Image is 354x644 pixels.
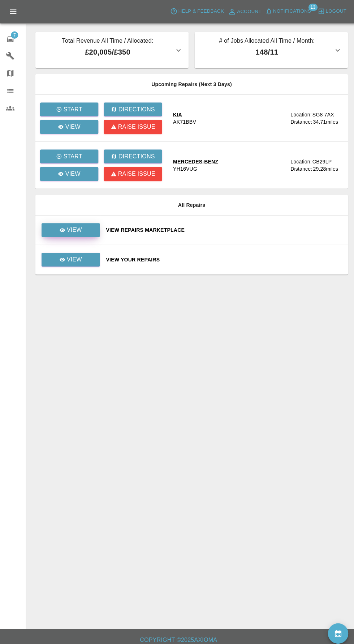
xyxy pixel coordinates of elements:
[172,110,282,124] a: KIAAK71BBV
[35,32,187,68] button: Total Revenue All Time / Allocated:£20,005/£350
[6,630,348,640] h6: Copyright © 2025 Axioma
[41,251,99,264] a: View
[310,110,331,117] div: SG8 7AX
[288,110,309,117] div: Location:
[66,253,81,262] p: View
[288,157,309,164] div: Location:
[103,166,161,179] button: Raise issue
[271,7,308,16] span: Notifications
[40,166,98,179] a: View
[313,6,345,17] button: Logout
[306,4,315,11] span: 13
[199,36,331,46] p: # of Jobs Allocated All Time / Month:
[41,46,173,57] p: £20,005 / £350
[117,104,154,113] p: Directions
[288,164,310,171] div: Distance:
[41,36,173,46] p: Total Revenue All Time / Allocated:
[117,168,154,177] p: Raise issue
[40,119,98,133] a: View
[65,121,80,130] p: View
[11,31,18,38] span: 7
[41,221,99,235] a: View
[66,224,81,233] p: View
[172,117,194,124] div: AK71BBV
[103,119,161,133] button: Raise issue
[325,618,345,638] button: availability
[35,193,345,214] th: All Repairs
[103,148,161,162] button: Directions
[41,225,99,231] a: View
[172,110,194,117] div: KIA
[117,121,154,130] p: Raise issue
[235,8,259,16] span: Account
[193,32,345,68] button: # of Jobs Allocated All Time / Month:148/11
[105,225,339,232] a: View Repairs Marketplace
[167,6,224,17] button: Help & Feedback
[40,148,98,162] button: Start
[172,157,216,164] div: MERCEDES-BENZ
[103,102,161,115] button: Directions
[323,7,344,16] span: Logout
[63,151,82,159] p: Start
[172,164,195,171] div: YH16VUG
[63,104,82,113] p: Start
[35,73,345,94] th: Upcoming Repairs (Next 3 Days)
[172,157,282,171] a: MERCEDES-BENZYH16VUG
[310,157,329,164] div: CB29LP
[224,6,261,17] a: Account
[65,168,80,177] p: View
[105,254,339,261] a: View Your Repairs
[288,110,339,124] a: Location:SG8 7AXDistance:34.71miles
[261,6,310,17] button: Notifications
[41,254,99,260] a: View
[288,117,310,124] div: Distance:
[310,164,339,171] div: 29.28 miles
[177,7,222,16] span: Help & Feedback
[310,117,339,124] div: 34.71 miles
[288,157,339,171] a: Location:CB29LPDistance:29.28miles
[40,102,98,115] button: Start
[4,3,22,20] button: Open drawer
[199,46,331,57] p: 148 / 11
[117,151,154,159] p: Directions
